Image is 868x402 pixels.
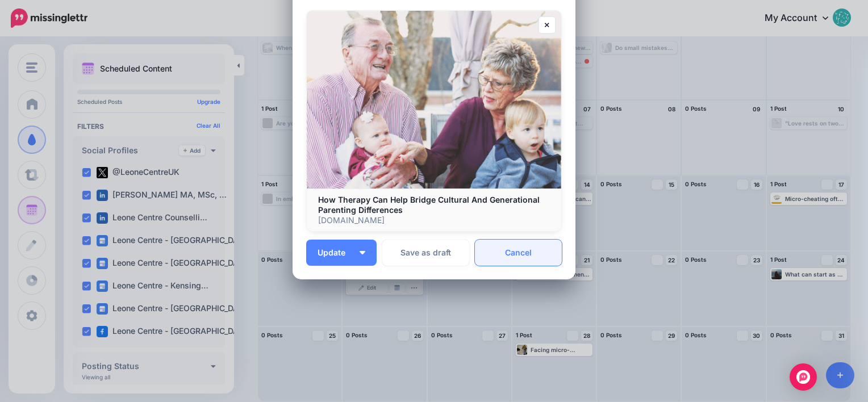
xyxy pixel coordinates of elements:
[318,249,354,257] span: Update
[475,240,562,266] a: Cancel
[306,240,377,266] button: Update
[360,251,365,254] img: arrow-down-white.png
[790,363,817,391] div: Open Intercom Messenger
[382,240,469,266] button: Save as draft
[318,215,550,225] p: [DOMAIN_NAME]
[318,195,540,215] b: How Therapy Can Help Bridge Cultural And Generational Parenting Differences
[307,11,561,189] img: How Therapy Can Help Bridge Cultural And Generational Parenting Differences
